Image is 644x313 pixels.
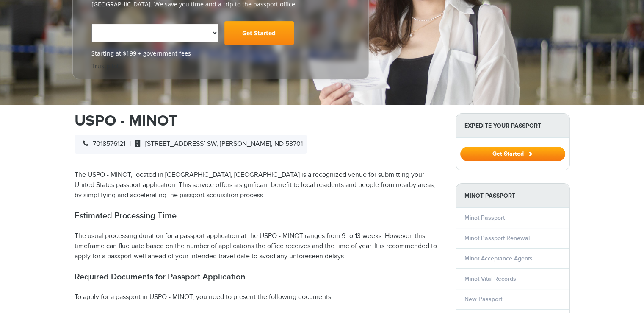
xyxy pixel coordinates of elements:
[75,231,443,262] p: The usual processing duration for a passport application at the USPO - MINOT ranges from 9 to 13 ...
[91,62,119,70] a: Trustpilot
[75,211,443,221] h2: Estimated Processing Time
[464,255,533,262] a: Minot Acceptance Agents
[224,21,294,45] a: Get Started
[464,275,516,282] a: Minot Vital Records
[456,184,569,208] strong: Minot Passport
[79,140,125,148] span: 7018576121
[456,114,569,138] strong: Expedite Your Passport
[75,170,443,201] p: The USPO - MINOT, located in [GEOGRAPHIC_DATA], [GEOGRAPHIC_DATA] is a recognized venue for submi...
[75,113,443,129] h1: USPO - MINOT
[464,296,502,303] a: New Passport
[460,147,565,161] button: Get Started
[131,140,303,148] span: [STREET_ADDRESS] SW, [PERSON_NAME], ND 58701
[91,49,350,58] span: Starting at $199 + government fees
[75,272,443,282] h2: Required Documents for Passport Application
[460,150,565,157] a: Get Started
[464,235,530,242] a: Minot Passport Renewal
[464,214,505,221] a: Minot Passport
[75,135,307,154] div: |
[75,292,443,302] p: To apply for a passport in USPO - MINOT, you need to present the following documents:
